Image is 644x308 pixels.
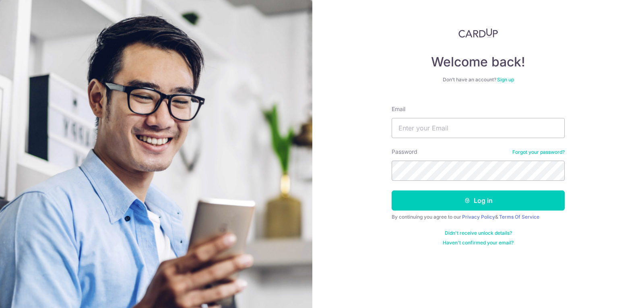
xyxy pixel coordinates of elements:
label: Email [392,105,405,113]
a: Privacy Policy [462,214,495,220]
a: Didn't receive unlock details? [445,230,512,236]
a: Sign up [497,76,514,83]
input: Enter your Email [392,118,565,138]
div: By continuing you agree to our & [392,214,565,220]
h4: Welcome back! [392,54,565,70]
button: Log in [392,190,565,211]
a: Forgot your password? [512,149,565,155]
label: Password [392,148,417,156]
img: CardUp Logo [458,28,498,38]
a: Haven't confirmed your email? [443,240,514,246]
div: Don’t have an account? [392,76,565,83]
a: Terms Of Service [499,214,539,220]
